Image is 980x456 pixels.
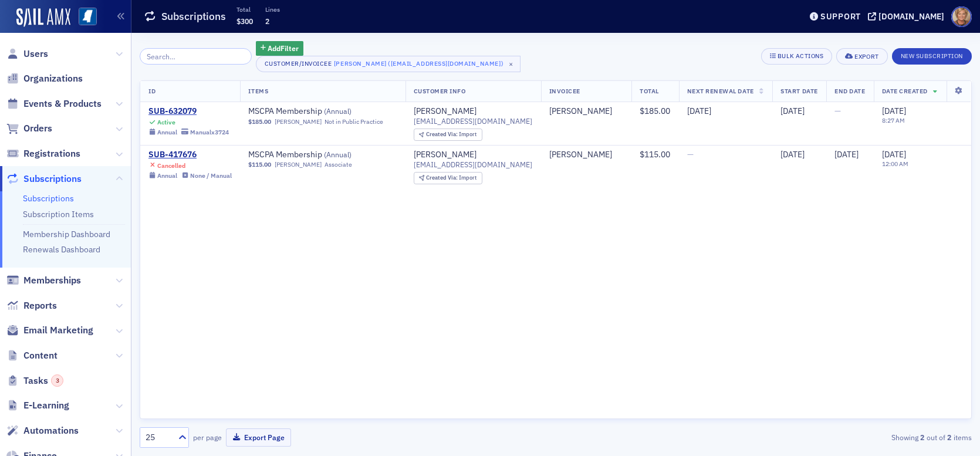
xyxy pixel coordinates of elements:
span: Email Marketing [23,324,93,337]
a: Users [6,48,48,60]
strong: 2 [945,432,954,443]
div: Export [854,53,878,60]
span: Organizations [23,72,83,85]
span: — [687,149,694,160]
a: [PERSON_NAME] [275,161,322,168]
a: Automations [6,424,79,437]
div: Showing out of items [702,432,972,443]
a: Registrations [6,147,80,160]
span: MANDY Alford [549,150,624,160]
div: None / Manual [190,172,232,180]
div: Not in Public Practice [325,118,383,126]
span: $185.00 [640,106,670,116]
div: Active [157,119,175,126]
span: ID [148,87,156,95]
label: per page [193,432,222,443]
span: Events & Products [23,97,102,110]
div: 3 [51,374,63,387]
a: MSCPA Membership (Annual) [248,150,396,160]
div: Bulk Actions [778,53,823,59]
div: [PERSON_NAME] [549,106,612,117]
span: Automations [23,424,79,437]
a: MSCPA Membership (Annual) [248,106,396,117]
div: Created Via: Import [414,129,482,141]
span: Orders [23,122,52,135]
span: Reports [23,299,57,312]
div: [PERSON_NAME] [549,150,612,160]
a: SUB-632079 [148,106,229,117]
a: [PERSON_NAME] [414,150,477,160]
div: Customer/Invoicee [265,60,332,67]
div: [DOMAIN_NAME] [878,11,944,22]
span: Content [23,349,58,362]
span: $115.00 [640,149,670,160]
div: Cancelled [157,162,185,170]
span: End Date [834,87,865,95]
a: Subscription Items [23,209,94,219]
a: Reports [6,299,57,312]
span: Customer Info [414,87,466,95]
p: Lines [265,5,280,13]
a: New Subscription [892,50,972,60]
input: Search… [140,48,252,65]
a: Events & Products [6,97,102,110]
time: 12:00 AM [882,160,908,168]
span: Invoicee [549,87,580,95]
div: Import [426,175,477,181]
span: Profile [951,6,972,27]
span: Date Created [882,87,928,95]
button: Export Page [226,428,291,447]
span: — [834,106,841,116]
a: Orders [6,122,52,135]
span: [DATE] [780,106,805,116]
img: SailAMX [79,8,97,26]
span: Memberships [23,274,81,287]
span: MSCPA Membership [248,150,396,160]
div: Import [426,131,477,138]
span: Subscriptions [23,173,82,185]
span: Next Renewal Date [687,87,754,95]
time: 8:27 AM [882,116,905,124]
span: MANDY Alford [549,106,624,117]
span: Tasks [23,374,63,387]
span: $115.00 [248,161,271,168]
a: Email Marketing [6,324,93,337]
a: Renewals Dashboard [23,244,100,255]
h1: Subscriptions [161,9,226,23]
span: 2 [265,16,269,26]
span: Registrations [23,147,80,160]
div: Support [820,11,861,22]
span: Start Date [780,87,817,95]
button: AddFilter [256,41,304,56]
span: [DATE] [882,149,906,160]
a: Subscriptions [23,193,74,204]
span: Created Via : [426,174,459,181]
span: [DATE] [687,106,711,116]
a: [PERSON_NAME] [275,118,322,126]
div: Annual [157,129,177,136]
span: ( Annual ) [324,106,352,116]
a: [PERSON_NAME] [414,106,477,117]
a: Content [6,349,58,362]
span: Add Filter [268,43,299,53]
a: Organizations [6,72,83,85]
span: Users [23,48,48,60]
span: Items [248,87,268,95]
div: Associate [325,161,352,168]
button: New Subscription [892,48,972,65]
button: [DOMAIN_NAME] [868,12,948,21]
div: 25 [146,431,171,444]
span: [DATE] [882,106,906,116]
span: MSCPA Membership [248,106,396,117]
button: Bulk Actions [761,48,832,65]
span: [EMAIL_ADDRESS][DOMAIN_NAME] [414,160,532,169]
span: × [506,59,516,69]
a: Memberships [6,274,81,287]
div: [PERSON_NAME] ([EMAIL_ADDRESS][DOMAIN_NAME]) [334,58,503,69]
img: SailAMX [16,8,70,27]
span: $185.00 [248,118,271,126]
a: SUB-417676 [148,150,232,160]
